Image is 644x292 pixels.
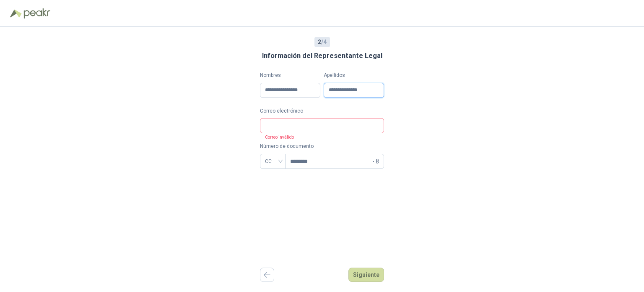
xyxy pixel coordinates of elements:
[265,155,280,168] span: CC
[260,71,320,79] label: Nombres
[372,154,379,168] span: - 8
[23,8,50,18] img: Peakr
[318,39,321,45] b: 2
[260,133,294,141] p: Correo inválido
[260,142,384,150] p: Número de documento
[348,268,384,282] button: Siguiente
[262,50,382,61] h3: Información del Representante Legal
[10,9,22,18] img: Logo
[324,71,384,79] label: Apellidos
[260,107,384,115] label: Correo electrónico
[318,37,327,47] span: / 4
